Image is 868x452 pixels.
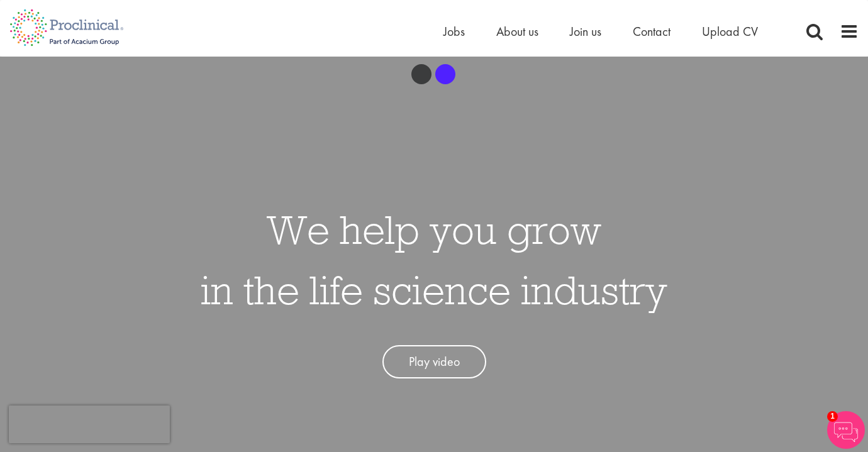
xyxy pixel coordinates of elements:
h1: We help you grow in the life science industry [201,199,667,320]
a: Join us [570,23,601,40]
span: 1 [827,411,838,422]
a: Upload CV [702,23,758,40]
a: Play video [382,345,486,378]
a: About us [496,23,538,40]
a: Contact [633,23,670,40]
a: Jobs [443,23,465,40]
img: Chatbot [827,411,865,449]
